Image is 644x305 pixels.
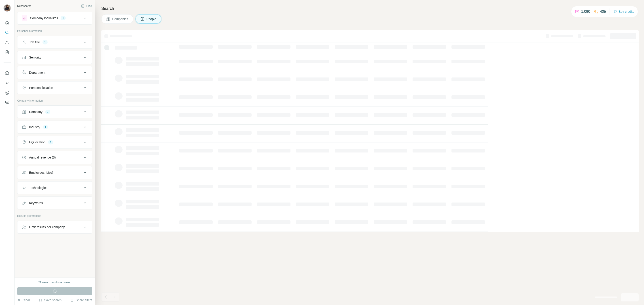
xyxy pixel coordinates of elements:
[30,16,58,20] div: Company lookalikes
[17,137,92,148] button: HQ location1
[17,82,92,93] button: Personal location
[29,125,40,129] div: Industry
[17,13,92,23] button: Company lookalikes1
[101,5,639,12] h4: Search
[29,170,53,175] div: Employees (size)
[17,214,92,218] p: Results preferences
[613,8,634,15] button: Buy credits
[17,152,92,163] button: Annual revenue ($)
[70,298,92,302] button: Share filters
[17,198,92,208] button: Keywords
[43,125,48,129] div: 1
[17,107,92,117] button: Company1
[29,155,56,160] div: Annual revenue ($)
[29,225,65,229] div: Limit results per company
[4,69,11,77] button: Use Surfe on LinkedIn
[17,37,92,48] button: Job title1
[4,38,11,46] button: Enrich CSV
[29,86,53,90] div: Personal location
[29,186,47,190] div: Technologies
[17,67,92,78] button: Department
[17,182,92,193] button: Technologies
[4,98,11,107] button: Feedback
[4,48,11,56] button: My lists
[112,17,129,21] span: Companies
[17,52,92,63] button: Seniority
[17,99,92,103] p: Company information
[4,89,11,97] button: Dashboard
[29,201,43,205] div: Keywords
[17,4,31,8] div: New search
[29,70,45,75] div: Department
[4,4,11,12] img: Avatar
[146,17,157,21] span: People
[48,140,53,144] div: 1
[17,167,92,178] button: Employees (size)
[29,140,45,144] div: HQ location
[17,298,30,302] button: Clear
[581,9,590,14] p: 1,090
[45,110,50,114] div: 1
[29,40,40,44] div: Job title
[29,110,42,114] div: Company
[39,298,61,302] button: Save search
[17,29,92,33] p: Personal information
[4,29,11,37] button: Search
[600,9,606,14] p: 405
[38,280,71,284] div: 27 search results remaining
[78,3,95,9] button: Hide
[17,222,92,232] button: Limit results per company
[17,122,92,132] button: Industry1
[4,79,11,87] button: Use Surfe API
[61,16,66,20] div: 1
[29,55,41,60] div: Seniority
[42,40,48,44] div: 1
[4,19,11,27] button: Quick start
